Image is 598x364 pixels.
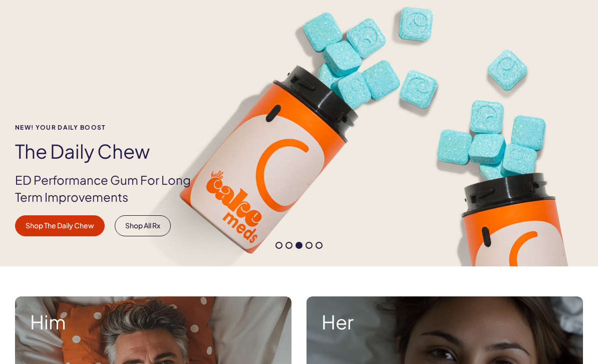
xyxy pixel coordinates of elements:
[15,215,105,236] a: Shop The Daily Chew
[15,172,206,205] p: ED Performance Gum For Long Term Improvements
[115,215,171,236] a: Shop All Rx
[15,141,206,162] h1: The Daily Chew
[30,311,276,332] strong: Him
[322,311,568,332] strong: Her
[15,124,206,131] span: NEW! YOUR DAILY BOOST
